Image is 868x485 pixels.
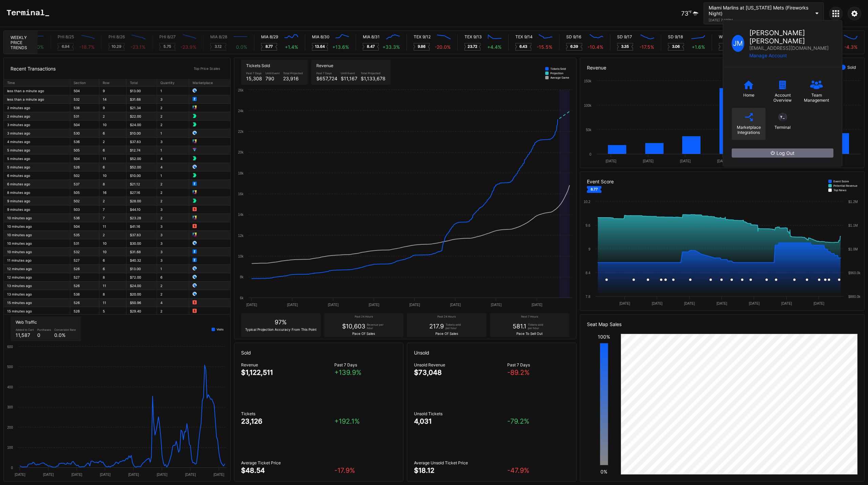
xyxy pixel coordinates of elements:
div: 13 minutes ago [7,292,66,296]
td: 505 [70,188,99,197]
td: 6 [99,146,126,155]
div: -17.5 % [639,44,654,50]
div: MIA 8/31 [363,34,380,39]
div: Miami Marlins at [US_STATE] Mets (Fireworks Night) [709,5,810,16]
text: [DATE] [749,302,760,305]
div: MIA 8/30 [312,34,330,39]
td: 532 [70,248,99,256]
div: MIA 8/28 [210,34,227,39]
td: 3 [157,248,189,256]
text: 9.6 [586,224,590,227]
td: $24.00 [126,121,157,129]
td: 1 [157,171,189,180]
div: SD 9/18 [668,34,683,39]
img: 7c694e75740273bc7910.png [193,173,197,177]
td: $31.68 [126,95,157,104]
td: 530 [70,129,99,138]
td: 526 [70,163,99,171]
td: 9 [99,87,126,95]
text: [DATE] [532,303,542,307]
td: 2 [157,180,189,188]
text: 13.64 [315,44,325,49]
div: SD 9/17 [617,34,632,39]
div: 9 minutes ago [7,199,66,203]
td: $22.00 [126,112,157,121]
td: 2 [99,197,126,205]
td: $10.00 [126,171,157,180]
text: 50k [586,128,592,132]
td: $10.00 [126,129,157,138]
div: 12 minutes ago [7,267,66,271]
text: 26k [238,88,244,92]
text: 20k [238,150,244,154]
td: $21.34 [126,104,157,112]
div: 5 minutes ago [7,148,66,152]
text: [DATE] [652,302,663,305]
div: Total Projected [361,72,386,75]
td: $21.12 [126,180,157,188]
text: 8k [240,275,244,279]
div: + 1.6 % [692,44,705,50]
text: [DATE] [409,303,420,307]
div: 9 minutes ago [7,207,66,211]
td: $27.16 [126,188,157,197]
div: Event Score [833,180,849,183]
td: 504 [70,155,99,163]
div: Seat Map Sales [580,315,864,334]
td: 4 [157,299,189,307]
td: $52.00 [126,155,157,163]
text: [DATE] [684,302,695,305]
img: 45974bcc7eb787447536.png [193,182,197,186]
img: 6afde86b50241f8a6c64.png [193,283,197,287]
td: 11 [99,282,126,290]
text: 8.47 [367,44,375,49]
text: 9.86 [418,44,426,49]
div: 12 minutes ago [7,275,66,279]
div: Top Price Scales [190,65,223,72]
div: 13 minutes ago [7,284,66,288]
div: 10 minutes ago [7,216,66,220]
td: 16 [99,188,126,197]
text: 10k [238,255,244,258]
td: $13.00 [126,87,157,95]
text: 6.43 [519,44,528,49]
img: 7c694e75740273bc7910.png [193,114,197,118]
text: 8.77 [591,187,598,191]
img: 66534caa8425c4114717.png [193,233,197,237]
div: PHI 8/25 [58,34,74,39]
text: $960.0k [848,271,861,275]
text: 24k [238,109,244,113]
div: Revenue [580,58,864,77]
text: 10.2 [584,200,591,204]
td: 11 [99,155,126,163]
div: TEX 9/13 [465,34,482,39]
td: 4 [157,155,189,163]
td: $23.28 [126,214,157,222]
div: Total Projected [283,72,303,75]
td: 10 [99,248,126,256]
div: 2 minutes ago [7,114,66,118]
td: 538 [70,104,99,112]
td: 505 [70,146,99,155]
div: 10 minutes ago [7,241,66,245]
img: 6afde86b50241f8a6c64.png [193,292,197,296]
td: 3 [157,239,189,248]
img: 6afde86b50241f8a6c64.png [193,266,197,270]
text: [DATE] [814,302,825,305]
div: Team Management [803,93,830,103]
td: $30.00 [126,239,157,248]
td: 9 [99,104,126,112]
text: 100k [584,104,592,107]
td: 1 [157,129,189,138]
div: Event Score [587,179,614,184]
div: Tickets Sold [246,63,303,68]
div: Weekly Price Trends [4,31,38,54]
div: 23,916 [283,76,303,81]
td: 3 [157,222,189,231]
div: T_ [778,113,787,121]
td: 502 [70,197,99,205]
th: Quantity [157,79,189,87]
div: + 1.4 % [285,44,298,50]
td: 504 [70,121,99,129]
div: less than a minute ago [7,89,66,93]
